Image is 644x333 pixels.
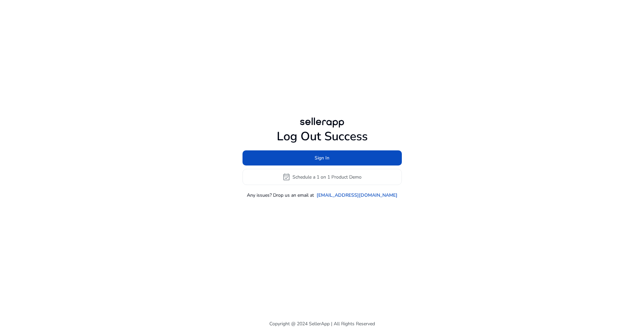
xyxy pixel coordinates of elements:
h1: Log Out Success [243,129,402,144]
span: Sign In [315,154,329,161]
a: [EMAIL_ADDRESS][DOMAIN_NAME] [317,192,397,199]
button: event_availableSchedule a 1 on 1 Product Demo [243,169,402,185]
p: Any issues? Drop us an email at [247,192,314,199]
span: event_available [282,173,290,181]
button: Sign In [243,150,402,165]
